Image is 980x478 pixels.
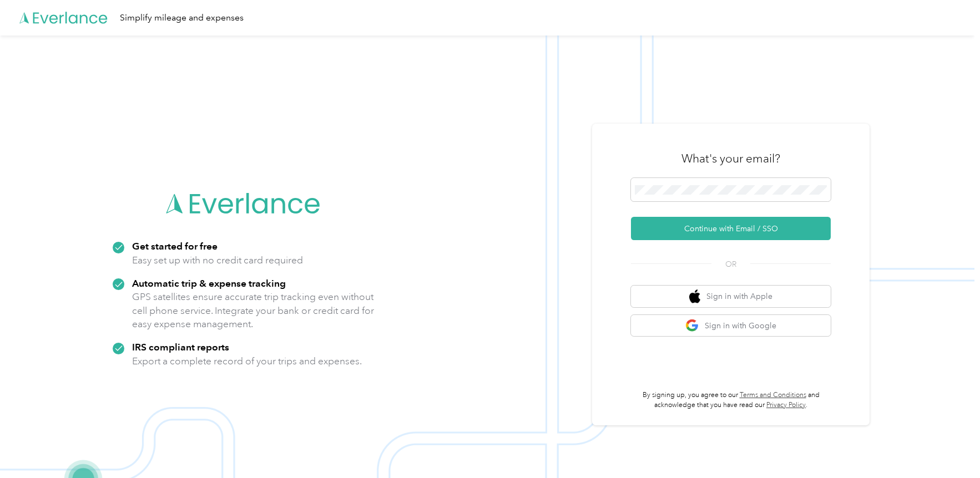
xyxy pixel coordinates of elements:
strong: Get started for free [132,240,218,252]
p: Easy set up with no credit card required [132,253,303,267]
p: By signing up, you agree to our and acknowledge that you have read our . [631,390,831,410]
button: google logoSign in with Google [631,315,831,337]
strong: Automatic trip & expense tracking [132,277,286,289]
a: Privacy Policy [766,401,806,409]
img: apple logo [689,289,700,303]
p: GPS satellites ensure accurate trip tracking even without cell phone service. Integrate your bank... [132,290,375,331]
img: google logo [685,319,699,333]
a: Terms and Conditions [740,391,806,399]
p: Export a complete record of your trips and expenses. [132,354,362,368]
h3: What's your email? [681,151,780,166]
span: OR [711,258,750,270]
button: apple logoSign in with Apple [631,286,831,307]
strong: IRS compliant reports [132,341,229,353]
button: Continue with Email / SSO [631,217,831,240]
div: Simplify mileage and expenses [120,11,244,25]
